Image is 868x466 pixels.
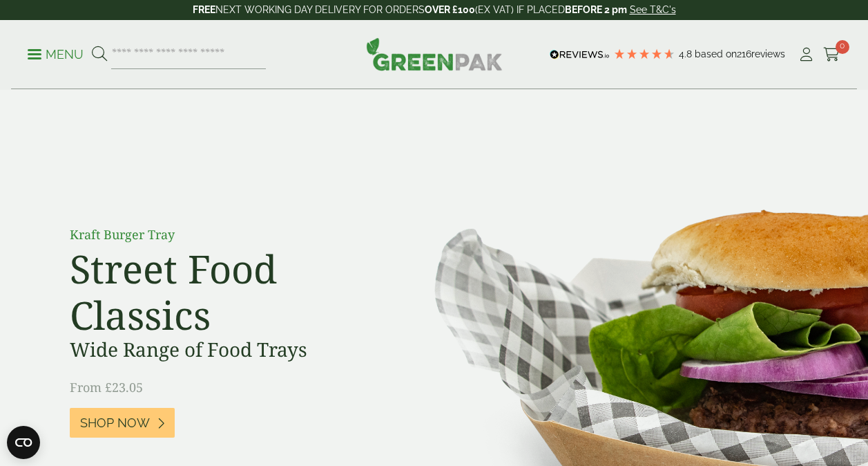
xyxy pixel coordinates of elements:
[70,245,380,338] h2: Street Food Classics
[70,379,143,395] span: From £23.05
[550,50,610,59] img: REVIEWS.io
[798,48,815,62] i: My Account
[630,4,676,15] a: See T&C's
[613,48,675,60] div: 4.79 Stars
[28,46,84,63] p: Menu
[193,4,215,15] strong: FREE
[70,225,380,244] p: Kraft Burger Tray
[679,48,695,59] span: 4.8
[695,48,737,59] span: Based on
[751,48,785,59] span: reviews
[70,338,380,362] h3: Wide Range of Food Trays
[80,416,150,431] span: Shop Now
[425,4,475,15] strong: OVER £100
[737,48,751,59] span: 216
[28,46,84,60] a: Menu
[70,408,175,438] a: Shop Now
[836,40,849,54] span: 0
[7,426,40,459] button: Open CMP widget
[823,48,840,62] i: Cart
[565,4,627,15] strong: BEFORE 2 pm
[366,37,503,71] img: GreenPak Supplies
[823,44,840,65] a: 0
